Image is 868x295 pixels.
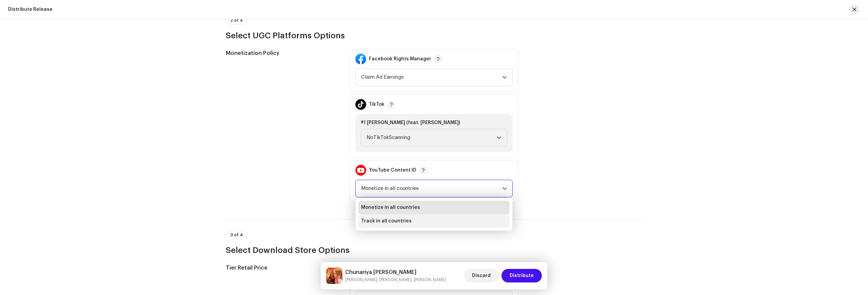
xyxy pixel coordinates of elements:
h3: Select Download Store Options [226,245,642,256]
div: dropdown trigger [502,180,507,197]
span: Monetize in all countries [361,180,502,197]
span: Claim Ad Earnings [361,69,502,86]
button: Distribute [501,269,542,282]
h5: Chunariya Odhi Odhi Nachata [345,268,446,276]
span: Track in all countries [361,218,412,224]
div: Distribute Release [8,7,53,12]
span: 2 of 4 [230,18,243,22]
div: Facebook Rights Manager [369,56,431,62]
small: Chunariya Odhi Odhi Nachata [345,276,446,283]
span: Distribute [510,269,534,282]
div: dropdown trigger [497,129,501,146]
li: Track in all countries [358,214,510,228]
span: NoTikTokScanning [367,129,497,146]
span: Monetize in all countries [361,204,420,211]
ul: Option List [356,198,512,231]
div: dropdown trigger [502,69,507,86]
h5: Monetization Policy [226,49,339,57]
h5: Tier Retail Price [226,264,339,272]
span: 3 of 4 [230,233,243,237]
div: TikTok [369,102,384,107]
div: #1 [PERSON_NAME] (feat. [PERSON_NAME]) [361,119,507,126]
div: YouTube Content ID [369,168,416,173]
li: Monetize in all countries [358,201,510,214]
img: 7b59f76c-5131-454b-a33c-cc2475eec8db [326,268,342,284]
h3: Select UGC Platforms Options [226,30,642,41]
span: Discard [472,269,491,282]
button: Discard [464,269,499,282]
